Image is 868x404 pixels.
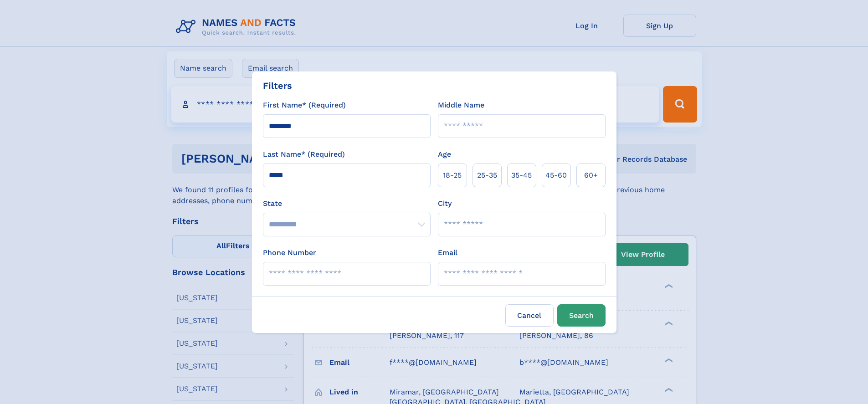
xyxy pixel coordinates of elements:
[545,170,567,181] span: 45‑60
[263,198,431,209] label: State
[584,170,598,181] span: 60+
[557,304,606,327] button: Search
[477,170,497,181] span: 25‑35
[443,170,462,181] span: 18‑25
[511,170,532,181] span: 35‑45
[263,100,346,111] label: First Name* (Required)
[263,79,292,92] div: Filters
[505,304,554,327] label: Cancel
[438,247,457,258] label: Email
[438,198,452,209] label: City
[438,149,451,160] label: Age
[263,247,316,258] label: Phone Number
[263,149,345,160] label: Last Name* (Required)
[438,100,484,111] label: Middle Name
